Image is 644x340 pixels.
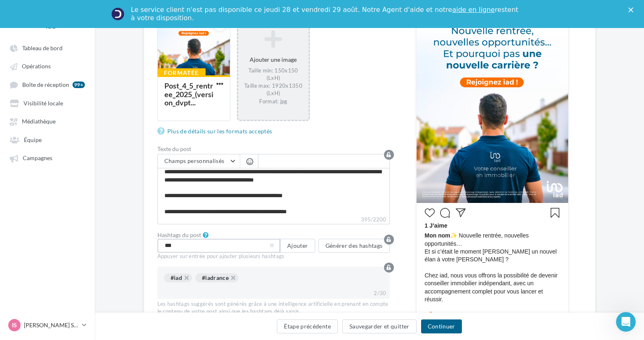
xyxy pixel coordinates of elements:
[5,58,90,73] a: Opérations
[5,150,90,165] a: Campagnes
[157,215,390,224] label: 395/2200
[440,208,450,218] svg: Commenter
[24,321,79,329] p: [PERSON_NAME] Sodatonou
[5,114,90,128] a: Médiathèque
[277,319,338,333] button: Étape précédente
[628,7,637,12] div: Fermer
[157,300,390,315] div: Les hashtags suggérés sont générés grâce à une intelligence artificielle en prenant en compte le ...
[12,321,17,329] span: Is
[616,312,636,332] iframe: Intercom live chat
[342,319,417,333] button: Sauvegarder et quitter
[280,239,315,253] button: Ajouter
[73,82,85,88] div: 99+
[5,40,90,55] a: Tableau de bord
[111,7,124,21] img: Profile image for Service-Client
[164,273,192,282] div: #iad
[5,77,90,92] a: Boîte de réception 99+
[131,6,520,22] div: Le service client n'est pas disponible ce jeudi 28 et vendredi 29 août. Notre Agent d'aide et not...
[550,208,560,218] svg: Enregistrer
[456,208,466,218] svg: Partager la publication
[157,126,276,136] a: Plus de détails sur les formats acceptés
[157,146,390,152] label: Texte du post
[425,232,450,239] span: Mon nom
[164,157,225,164] span: Champs personnalisés
[425,208,435,218] svg: J’aime
[195,273,239,282] div: #iadrance
[157,232,201,238] label: Hashtags du post
[158,154,240,168] button: Champs personnalisés
[7,317,88,333] a: Is [PERSON_NAME] Sodatonou
[23,100,63,107] span: Visibilité locale
[425,222,560,232] div: 1 J’aime
[5,132,90,147] a: Équipe
[22,118,56,125] span: Médiathèque
[164,81,213,107] div: Post_4_5_rentree_2025_(version_dvpt...
[318,239,390,253] button: Générer des hashtags
[22,44,63,51] span: Tableau de bord
[421,319,462,333] button: Continuer
[157,253,390,260] div: Appuyer sur entrée pour ajouter plusieurs hashtags
[5,95,90,110] a: Visibilité locale
[22,81,69,88] span: Boîte de réception
[452,6,494,14] a: aide en ligne
[24,136,42,143] span: Équipe
[22,63,51,70] span: Opérations
[23,155,52,162] span: Campagnes
[370,288,389,299] div: 2/30
[157,68,206,77] div: Formatée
